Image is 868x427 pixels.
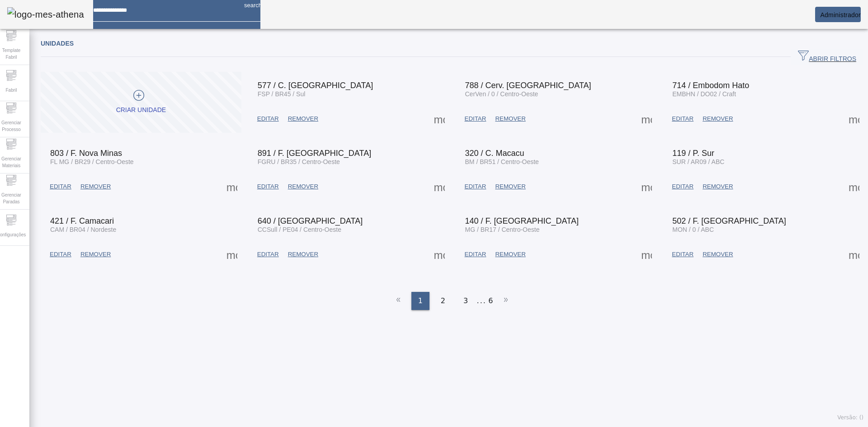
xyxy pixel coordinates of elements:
[672,114,693,123] span: EDITAR
[45,178,76,195] button: EDITAR
[672,81,749,90] span: 714 / Embodom Hato
[698,246,737,263] button: REMOVER
[698,178,737,195] button: REMOVER
[846,111,862,127] button: Mais
[258,90,306,98] span: FSP / BR45 / Sul
[253,178,283,195] button: EDITAR
[667,111,698,127] button: EDITAR
[431,246,448,263] button: Mais
[76,178,115,195] button: REMOVER
[791,49,863,65] button: ABRIR FILTROS
[283,246,323,263] button: REMOVER
[431,111,448,127] button: Mais
[495,114,525,123] span: REMOVER
[258,226,341,233] span: CCSull / PE04 / Centro-Oeste
[846,178,862,195] button: Mais
[80,250,111,259] span: REMOVER
[288,114,318,123] span: REMOVER
[491,111,530,127] button: REMOVER
[460,178,491,195] button: EDITAR
[703,182,733,191] span: REMOVER
[465,149,524,158] span: 320 / C. Macacu
[224,178,240,195] button: Mais
[50,158,134,165] span: FL MG / BR29 / Centro-Oeste
[703,250,733,259] span: REMOVER
[672,216,786,225] span: 502 / F. [GEOGRAPHIC_DATA]
[672,90,736,98] span: EMBHN / DO02 / Craft
[288,250,318,259] span: REMOVER
[50,226,116,233] span: CAM / BR04 / Nordeste
[431,178,448,195] button: Mais
[846,246,862,263] button: Mais
[667,178,698,195] button: EDITAR
[116,106,166,115] div: Criar unidade
[798,50,856,64] span: ABRIR FILTROS
[703,114,733,123] span: REMOVER
[465,226,540,233] span: MG / BR17 / Centro-Oeste
[491,178,530,195] button: REMOVER
[638,178,655,195] button: Mais
[465,90,538,98] span: CerVen / 0 / Centro-Oeste
[672,158,724,165] span: SUR / AR09 / ABC
[41,72,241,133] button: Criar unidade
[465,182,486,191] span: EDITAR
[257,250,279,259] span: EDITAR
[837,414,863,421] span: Versão: ()
[488,292,493,310] li: 6
[253,111,283,127] button: EDITAR
[698,111,737,127] button: REMOVER
[638,246,655,263] button: Mais
[465,81,591,90] span: 788 / Cerv. [GEOGRAPHIC_DATA]
[224,246,240,263] button: Mais
[672,149,714,158] span: 119 / P. Sur
[820,11,861,19] span: Administrador
[258,158,340,165] span: FGRU / BR35 / Centro-Oeste
[638,111,655,127] button: Mais
[441,296,445,306] span: 2
[463,296,468,306] span: 3
[672,250,693,259] span: EDITAR
[460,246,491,263] button: EDITAR
[672,226,714,233] span: MON / 0 / ABC
[50,250,71,259] span: EDITAR
[41,40,74,47] span: Unidades
[257,182,279,191] span: EDITAR
[465,216,579,225] span: 140 / F. [GEOGRAPHIC_DATA]
[465,158,539,165] span: BM / BR51 / Centro-Oeste
[258,149,371,158] span: 891 / F. [GEOGRAPHIC_DATA]
[283,178,323,195] button: REMOVER
[258,216,363,225] span: 640 / [GEOGRAPHIC_DATA]
[465,250,486,259] span: EDITAR
[50,149,122,158] span: 803 / F. Nova Minas
[495,250,525,259] span: REMOVER
[283,111,323,127] button: REMOVER
[253,246,283,263] button: EDITAR
[495,182,525,191] span: REMOVER
[667,246,698,263] button: EDITAR
[45,246,76,263] button: EDITAR
[50,216,114,225] span: 421 / F. Camacari
[80,182,111,191] span: REMOVER
[76,246,115,263] button: REMOVER
[257,114,279,123] span: EDITAR
[258,81,373,90] span: 577 / C. [GEOGRAPHIC_DATA]
[3,84,19,96] span: Fabril
[465,114,486,123] span: EDITAR
[288,182,318,191] span: REMOVER
[672,182,693,191] span: EDITAR
[50,182,71,191] span: EDITAR
[7,7,84,22] img: logo-mes-athena
[491,246,530,263] button: REMOVER
[460,111,491,127] button: EDITAR
[477,292,486,310] li: ...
